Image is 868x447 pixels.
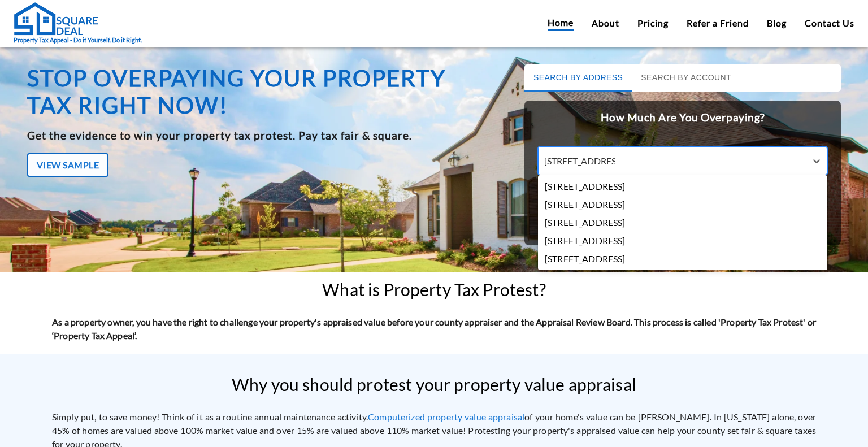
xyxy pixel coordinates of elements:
a: Blog [767,16,787,30]
div: Minimize live chat window [185,6,212,33]
h1: Stop overpaying your property tax right now! [27,64,496,119]
button: Search by Account [632,64,740,92]
a: About [592,16,619,30]
img: Square Deal [14,2,98,36]
em: Submit [166,348,205,363]
a: Home [548,16,574,31]
div: [STREET_ADDRESS] [538,250,827,268]
div: Leave a message [59,63,190,78]
div: [STREET_ADDRESS] [538,196,827,214]
span: We are offline. Please leave us a message. [24,142,197,257]
a: Property Tax Appeal - Do it Yourself. Do it Right. [14,2,142,45]
h2: What is Property Tax Protest? [322,280,545,300]
a: Contact Us [805,16,854,30]
img: logo_Zg8I0qSkbAqR2WFHt3p6CTuqpyXMFPubPcD2OT02zFN43Cy9FUNNG3NEPhM_Q1qe_.png [19,68,47,74]
h2: How Much Are You Overpaying? [524,101,841,135]
em: Driven by SalesIQ [89,296,144,304]
strong: As a property owner, you have the right to challenge your property's appraised value before your ... [52,316,816,341]
a: Computerized property value appraisal [368,411,524,422]
button: View Sample [27,153,108,177]
b: Get the evidence to win your property tax protest. Pay tax fair & square. [27,129,412,142]
img: salesiqlogo_leal7QplfZFryJ6FIlVepeu7OftD7mt8q6exU6-34PB8prfIgodN67KcxXM9Y7JQ_.png [78,297,86,303]
div: [STREET_ADDRESS] [538,214,827,232]
div: basic tabs example [524,64,841,92]
div: [STREET_ADDRESS] [538,177,827,196]
textarea: Type your message and click 'Submit' [6,309,215,348]
h2: Why you should protest your property value appraisal [232,375,636,394]
div: [STREET_ADDRESS] [538,232,827,250]
button: Search by Address [524,64,632,92]
a: Refer a Friend [687,16,749,30]
a: Pricing [637,16,669,30]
